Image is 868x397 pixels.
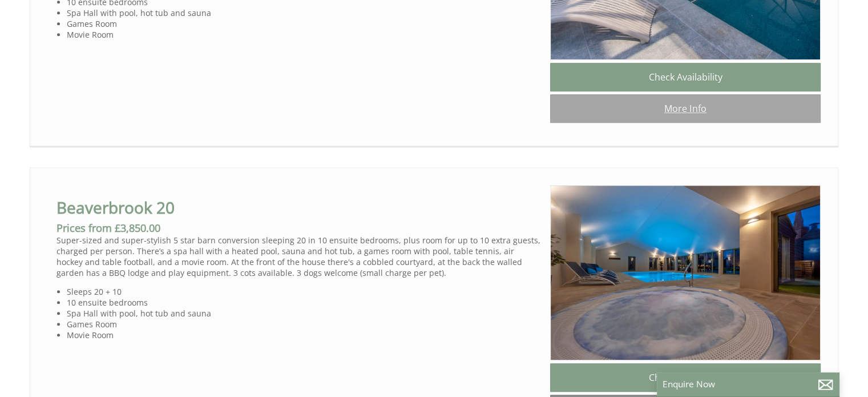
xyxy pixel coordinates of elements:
img: beaverbrook20-somerset-holiday-home-accomodation-sleeps-sleeping-28.original.jpg [550,185,821,360]
li: Movie Room [67,29,541,40]
li: Spa Hall with pool, hot tub and sauna [67,7,541,18]
a: More Info [550,94,821,123]
li: Spa Hall with pool, hot tub and sauna [67,308,541,319]
a: Beaverbrook 20 [56,197,175,218]
li: 10 ensuite bedrooms [67,297,541,308]
a: Check Availability [550,363,821,392]
p: Super-sized and super-stylish 5 star barn conversion sleeping 20 in 10 ensuite bedrooms, plus roo... [56,235,541,278]
li: Games Room [67,319,541,330]
p: Enquire Now [663,378,834,390]
li: Sleeps 20 + 10 [67,286,541,297]
li: Games Room [67,18,541,29]
a: Check Availability [550,63,821,91]
li: Movie Room [67,330,541,340]
h3: Prices from £3,850.00 [56,221,541,235]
